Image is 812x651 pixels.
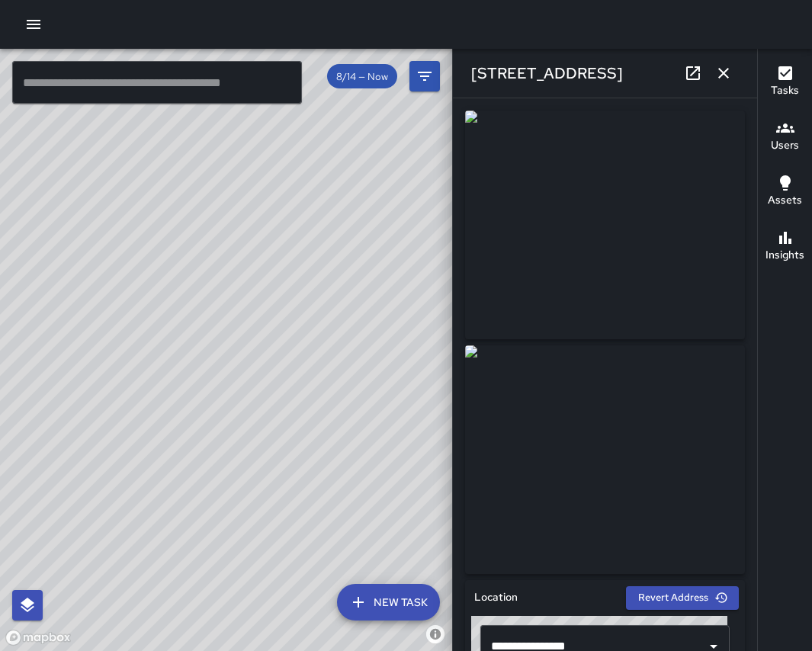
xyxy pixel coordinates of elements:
[409,61,440,91] button: Filters
[768,192,802,209] h6: Assets
[758,165,812,220] button: Assets
[327,70,397,83] span: 8/14 — Now
[771,137,799,154] h6: Users
[471,61,623,85] h6: [STREET_ADDRESS]
[474,589,518,606] h6: Location
[771,82,799,99] h6: Tasks
[465,111,745,339] img: request_images%2Ff71c6830-791a-11f0-871c-15d8f001a478
[758,110,812,165] button: Users
[758,220,812,274] button: Insights
[337,584,440,621] button: New Task
[765,247,804,264] h6: Insights
[465,345,745,574] img: request_images%2Ffab175d0-791a-11f0-871c-15d8f001a478
[626,586,739,610] button: Revert Address
[758,55,812,110] button: Tasks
